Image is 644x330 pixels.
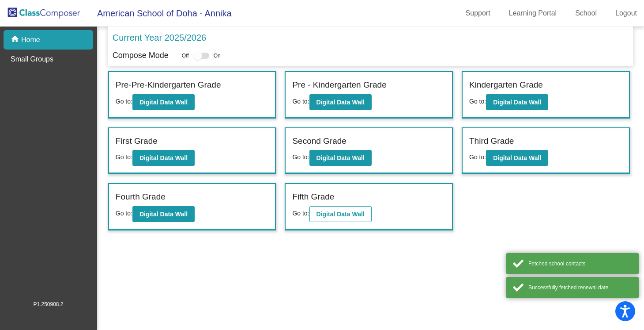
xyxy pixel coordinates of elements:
b: Digital Data Wall [493,154,541,161]
button: Digital Data Wall [132,206,195,222]
span: American School of Doha - Annika [88,6,232,20]
a: Logout [608,6,644,20]
a: Learning Portal [502,6,564,20]
span: Go to: [116,98,132,105]
label: Fourth Grade [116,191,166,203]
b: Digital Data Wall [316,211,365,218]
label: Second Grade [292,135,346,148]
span: Go to: [292,210,309,217]
span: On [214,52,221,60]
button: Digital Data Wall [486,94,548,110]
span: Off [182,52,189,60]
p: Compose Mode [113,50,169,61]
mat-icon: home [11,35,21,45]
label: Kindergarten Grade [469,79,543,92]
label: First Grade [116,135,158,148]
button: Digital Data Wall [486,150,548,166]
span: Go to: [469,98,486,105]
b: Digital Data Wall [316,154,365,161]
span: Go to: [292,153,309,161]
span: Go to: [292,98,309,105]
label: Fifth Grade [292,191,334,203]
button: Digital Data Wall [132,94,195,110]
b: Digital Data Wall [316,99,365,106]
span: Go to: [116,210,132,217]
label: Third Grade [469,135,514,148]
a: School [568,6,604,20]
button: Digital Data Wall [132,150,195,166]
b: Digital Data Wall [493,99,541,106]
span: Go to: [469,153,486,161]
div: Fetched school contacts [528,260,632,268]
label: Pre-Pre-Kindergarten Grade [116,79,221,92]
span: Go to: [116,153,132,161]
p: Small Groups [11,54,53,65]
p: Current Year 2025/2026 [113,31,206,44]
b: Digital Data Wall [139,211,188,218]
div: Successfully fetched renewal date [528,284,632,292]
button: Digital Data Wall [309,94,372,110]
a: Support [459,6,497,20]
button: Digital Data Wall [309,150,372,166]
b: Digital Data Wall [139,99,188,106]
b: Digital Data Wall [139,154,188,161]
p: Home [21,35,40,45]
button: Digital Data Wall [309,206,372,222]
label: Pre - Kindergarten Grade [292,79,386,92]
